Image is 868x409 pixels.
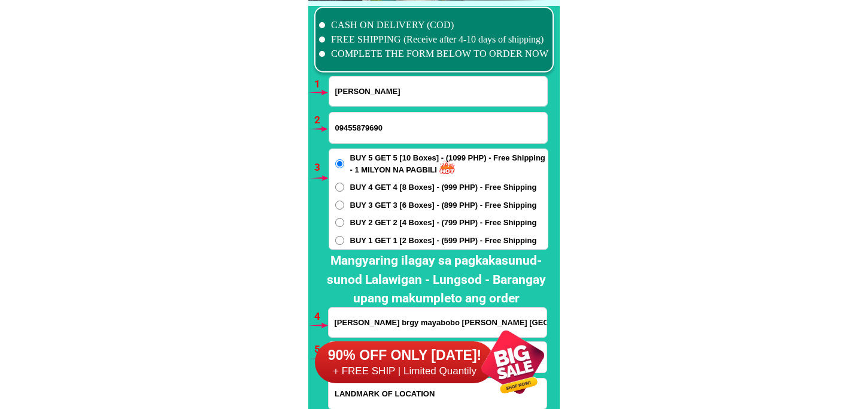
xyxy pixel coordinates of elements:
h6: 2 [314,113,328,128]
h6: 5 [314,342,328,358]
h6: 90% OFF ONLY [DATE]! [315,347,494,365]
span: BUY 3 GET 3 [6 Boxes] - (899 PHP) - Free Shipping [350,199,537,211]
h6: 1 [314,77,328,92]
input: Input phone_number [329,113,547,143]
h6: + FREE SHIP | Limited Quantily [315,365,494,378]
h6: 4 [314,309,328,325]
span: BUY 2 GET 2 [4 Boxes] - (799 PHP) - Free Shipping [350,217,537,229]
li: FREE SHIPPING (Receive after 4-10 days of shipping) [319,32,549,47]
h6: 3 [314,160,328,175]
li: CASH ON DELIVERY (COD) [319,18,549,32]
span: BUY 5 GET 5 [10 Boxes] - (1099 PHP) - Free Shipping - 1 MILYON NA PAGBILI [350,152,548,175]
input: BUY 2 GET 2 [4 Boxes] - (799 PHP) - Free Shipping [335,218,344,227]
input: BUY 3 GET 3 [6 Boxes] - (899 PHP) - Free Shipping [335,201,344,210]
span: BUY 1 GET 1 [2 Boxes] - (599 PHP) - Free Shipping [350,235,537,247]
input: Input full_name [329,77,547,106]
input: BUY 1 GET 1 [2 Boxes] - (599 PHP) - Free Shipping [335,236,344,245]
span: BUY 4 GET 4 [8 Boxes] - (999 PHP) - Free Shipping [350,181,537,193]
input: BUY 5 GET 5 [10 Boxes] - (1099 PHP) - Free Shipping - 1 MILYON NA PAGBILI [335,159,344,168]
li: COMPLETE THE FORM BELOW TO ORDER NOW [319,47,549,61]
input: BUY 4 GET 4 [8 Boxes] - (999 PHP) - Free Shipping [335,183,344,192]
h2: Mangyaring ilagay sa pagkakasunud-sunod Lalawigan - Lungsod - Barangay upang makumpleto ang order [318,252,554,308]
